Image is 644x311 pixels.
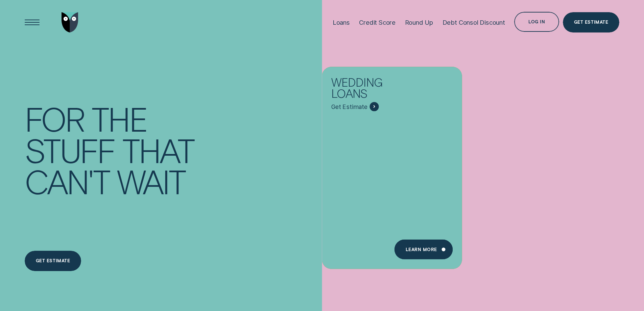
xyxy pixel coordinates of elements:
[394,239,453,260] a: Learn more
[331,76,421,102] div: Wedding Loans
[443,19,505,26] div: Debt Consol Discount
[62,12,78,32] img: Wisr
[322,67,462,263] a: Wedding Loans - Learn more
[333,19,350,26] div: Loans
[563,12,619,32] a: Get Estimate
[25,251,81,271] a: Get estimate
[514,12,559,32] button: Log in
[405,19,433,26] div: Round Up
[25,103,197,197] h4: For the stuff that can't wait
[331,103,367,110] span: Get Estimate
[22,12,42,32] button: Open Menu
[359,19,396,26] div: Credit Score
